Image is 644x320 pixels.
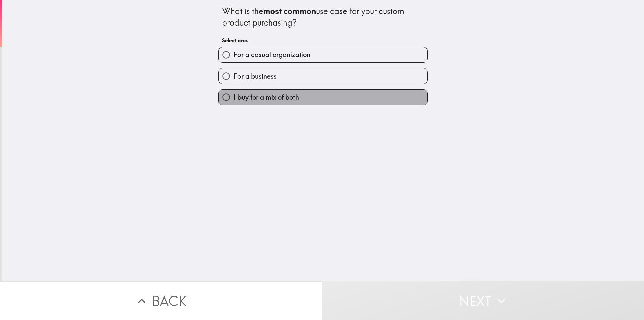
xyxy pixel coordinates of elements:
span: For a casual organization [234,50,310,59]
span: For a business [234,72,277,81]
button: For a business [219,68,427,84]
button: Next [322,281,644,320]
h6: Select one. [222,37,424,44]
button: For a casual organization [219,47,427,62]
b: most common [263,6,316,16]
span: I buy for a mix of both [234,93,299,102]
div: What is the use case for your custom product purchasing? [222,6,424,28]
button: I buy for a mix of both [219,90,427,105]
